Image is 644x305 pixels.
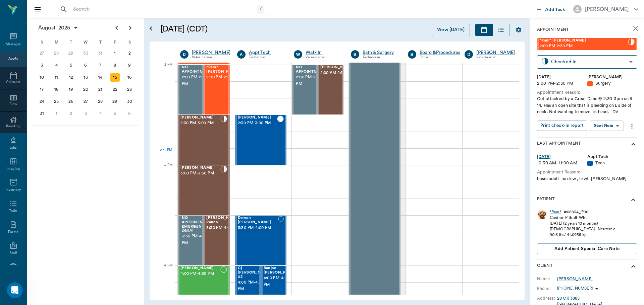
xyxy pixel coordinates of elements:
[550,215,615,221] div: Canine - Pitbull - Wht
[537,160,587,166] div: 10:30 AM - 11:00 AM
[160,24,317,34] h5: [DATE] (CDT)
[363,49,398,56] div: Bath & Surgery
[534,3,568,15] button: Add Task
[108,37,122,47] div: F
[192,49,230,56] a: [PERSON_NAME]
[264,266,297,275] span: Banjoe [PERSON_NAME]
[294,50,302,59] div: W
[155,262,172,279] div: 4 PM
[180,120,220,127] span: 2:30 PM - 3:00 PM
[587,160,638,166] div: Tech
[37,73,47,82] div: Sunday, August 10, 2025
[206,65,240,74] span: *Ram* [PERSON_NAME]
[155,162,172,178] div: 3 PM
[594,122,613,130] div: Start Note
[537,286,557,292] div: Phone:
[476,49,515,56] a: [PERSON_NAME]
[96,85,105,94] div: Thursday, August 21, 2025
[6,42,21,47] div: Messages
[585,5,629,13] div: [PERSON_NAME]
[180,271,220,277] span: 4:00 PM - 4:30 PM
[627,121,637,132] button: more
[125,61,134,70] div: Saturday, August 9, 2025
[629,196,637,204] svg: show more
[81,109,91,118] div: Wednesday, September 3, 2025
[178,215,204,265] div: BOOKED, 3:30 PM - 4:00 PM
[110,97,120,106] div: Friday, August 29, 2025
[180,266,220,271] span: [PERSON_NAME]
[550,232,615,238] div: 90.6 lbs / 41.0955 kg
[96,49,105,58] div: Thursday, July 31, 2025
[81,97,91,106] div: Wednesday, August 27, 2025
[110,21,123,34] button: Previous page
[52,49,61,58] div: Monday, July 28, 2025
[587,74,638,80] div: [PERSON_NAME]
[182,65,213,74] span: NO APPOINTMENT!
[192,55,230,60] div: Veterinarian
[6,187,21,193] div: Inventory
[52,73,61,82] div: Monday, August 11, 2025
[537,96,637,115] div: Got attacked by a Great Dane @ 2:30-3pm on 8-14. Has an open site that is bleeding on L side of n...
[66,109,76,118] div: Tuesday, September 2, 2025
[125,73,134,82] div: Saturday, August 16, 2025
[180,166,220,170] span: [PERSON_NAME]
[537,26,569,33] p: Appointment
[557,276,593,282] a: [PERSON_NAME]
[110,73,120,82] div: Today, Friday, August 15, 2025
[125,85,134,94] div: Saturday, August 23, 2025
[235,115,287,165] div: CHECKED_OUT, 2:30 PM - 3:00 PM
[180,116,220,120] span: [PERSON_NAME]
[66,85,76,94] div: Tuesday, August 19, 2025
[182,216,213,233] span: NO APPOINTMENT! EMERGENCY ONLY!
[52,85,61,94] div: Monday, August 18, 2025
[81,49,91,58] div: Wednesday, July 30, 2025
[8,230,18,235] div: Forms
[554,245,620,252] span: Add patient Special Care Note
[537,209,547,219] img: Profile Image
[587,80,638,87] div: Surgery
[540,43,628,50] span: 2:00 PM - 2:30 PM
[37,97,47,106] div: Sunday, August 24, 2025
[568,3,644,15] button: [PERSON_NAME]
[66,73,76,82] div: Tuesday, August 12, 2025
[238,216,278,225] span: Demon [PERSON_NAME]
[238,225,278,231] span: 3:30 PM - 4:00 PM
[10,251,17,256] div: Staff
[537,295,557,301] div: Address:
[264,275,297,288] span: 4:00 PM - 4:30 PM
[52,61,61,70] div: Monday, August 4, 2025
[37,61,47,70] div: Sunday, August 3, 2025
[306,49,341,56] a: Walk In
[110,109,120,118] div: Friday, September 5, 2025
[81,85,91,94] div: Wednesday, August 20, 2025
[351,50,359,59] div: B
[93,37,108,47] div: T
[238,120,277,127] span: 2:30 PM - 3:00 PM
[249,49,284,56] div: Appt Tech
[257,5,264,14] div: /
[180,50,189,59] div: D
[110,85,120,94] div: Friday, August 22, 2025
[178,65,204,115] div: BOOKED, 2:00 PM - 2:30 PM
[9,209,17,214] div: Tasks
[238,266,271,279] span: Cj [PERSON_NAME] #2
[420,49,461,56] div: Board &Procedures
[123,21,137,34] button: Next page
[537,169,637,175] div: Appointment Reason:
[432,24,470,36] button: View [DATE]
[66,49,76,58] div: Tuesday, July 29, 2025
[182,233,213,246] span: 3:30 PM - 4:00 PM
[35,37,49,47] div: S
[537,276,557,282] div: Name:
[204,215,229,265] div: NOT_CONFIRMED, 3:30 PM - 4:00 PM
[550,226,615,232] div: [DEMOGRAPHIC_DATA] - Neutered
[52,109,61,118] div: Monday, September 1, 2025
[64,37,78,47] div: T
[296,74,327,87] span: 2:00 PM - 2:30 PM
[52,97,61,106] div: Monday, August 25, 2025
[537,80,587,87] div: 2:00 PM - 2:30 PM
[420,55,461,60] div: Other
[537,154,587,160] div: [DATE]
[540,39,628,43] span: *Ram* [PERSON_NAME]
